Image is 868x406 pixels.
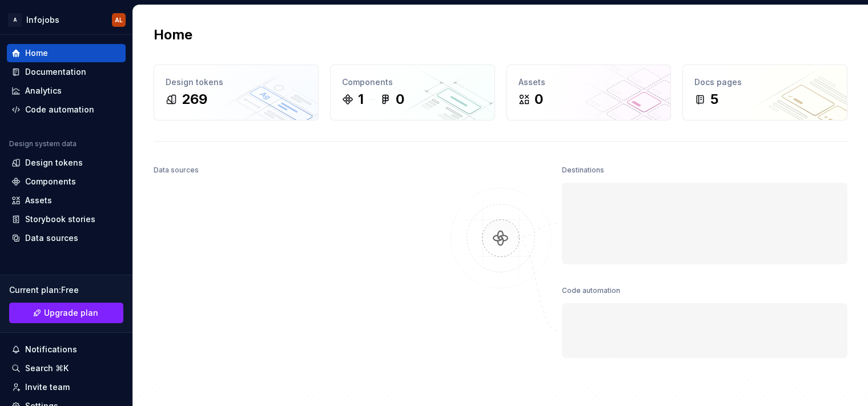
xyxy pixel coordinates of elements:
[7,154,126,172] a: Design tokens
[682,65,847,120] a: Docs pages5
[7,101,126,119] a: Code automation
[519,77,660,88] div: Assets
[358,90,364,108] div: 1
[154,162,199,178] div: Data sources
[7,63,126,81] a: Documentation
[25,66,86,78] div: Documentation
[154,65,319,120] a: Design tokens269
[562,283,620,299] div: Code automation
[7,172,126,191] a: Components
[25,381,70,393] div: Invite team
[26,14,59,26] div: Infojobs
[507,65,672,120] a: Assets0
[25,214,95,225] div: Storybook stories
[535,90,543,108] div: 0
[562,162,604,178] div: Destinations
[7,210,126,228] a: Storybook stories
[330,65,495,120] a: Components10
[25,104,94,115] div: Code automation
[115,15,123,25] div: AL
[25,232,78,244] div: Data sources
[342,77,483,88] div: Components
[7,359,126,377] button: Search ⌘K
[25,176,76,187] div: Components
[7,44,126,62] a: Home
[25,157,83,168] div: Design tokens
[7,191,126,210] a: Assets
[396,90,404,108] div: 0
[9,303,123,323] button: Upgrade plan
[25,85,62,97] div: Analytics
[154,26,192,44] h2: Home
[166,77,307,88] div: Design tokens
[7,82,126,100] a: Analytics
[9,139,77,148] div: Design system data
[44,307,98,319] span: Upgrade plan
[7,378,126,396] a: Invite team
[7,229,126,247] a: Data sources
[9,284,123,296] div: Current plan : Free
[182,90,207,108] div: 269
[8,13,22,27] div: A
[2,7,130,32] button: AInfojobsAL
[25,363,69,374] div: Search ⌘K
[694,77,835,88] div: Docs pages
[25,344,77,355] div: Notifications
[25,195,52,206] div: Assets
[710,90,718,108] div: 5
[25,47,48,59] div: Home
[7,340,126,359] button: Notifications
